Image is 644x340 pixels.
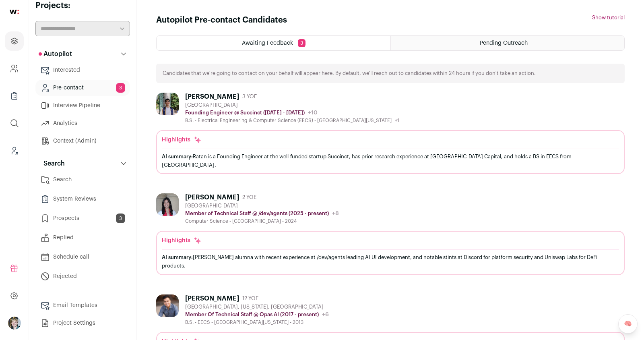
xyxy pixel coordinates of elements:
div: Highlights [162,136,202,144]
span: 3 [116,214,125,223]
div: Highlights [162,236,202,245]
span: 3 YOE [242,93,257,100]
a: Company Lists [5,86,24,106]
div: Candidates that we're going to contact on your behalf will appear here. By default, we'll reach o... [156,64,625,83]
img: wellfound-shorthand-0d5821cbd27db2630d0214b213865d53afaa358527fdda9d0ea32b1df1b89c2c.svg [10,10,19,14]
div: B.S. - Electrical Engineering & Computer Science (EECS) - [GEOGRAPHIC_DATA][US_STATE] [185,117,399,124]
span: Awaiting Feedback [242,40,293,46]
span: 2 YOE [242,194,256,201]
a: System Reviews [35,191,130,207]
h1: Autopilot Pre-contact Candidates [156,15,287,26]
span: +10 [308,110,318,116]
div: Computer Science - [GEOGRAPHIC_DATA] - 2024 [185,218,339,224]
a: Analytics [35,115,130,131]
span: Pending Outreach [480,40,528,46]
p: Member Of Technical Staff @ Opas AI (2017 - present) [185,311,319,318]
button: Search [35,155,130,172]
span: +8 [332,211,339,216]
span: AI summary: [162,255,193,260]
a: Interview Pipeline [35,97,130,114]
div: Ratan is a Founding Engineer at the well-funded startup Succinct, has prior research experience a... [162,152,619,169]
img: 6494470-medium_jpg [8,317,21,330]
div: B.S. - EECS - [GEOGRAPHIC_DATA][US_STATE] - 2013 [185,319,329,325]
img: 04888890bf8b9906e7cd461dc1359d6c41ac5a74fa4fbd5baae62c4249b71ebb.jpg [156,93,179,115]
div: [GEOGRAPHIC_DATA] [185,203,339,209]
a: Schedule call [35,249,130,265]
a: Projects [5,31,24,51]
button: Show tutorial [592,15,625,21]
a: Project Settings [35,315,130,331]
a: 🧠 [618,314,638,334]
span: +6 [322,312,329,317]
a: Search [35,172,130,188]
div: [PERSON_NAME] [185,93,239,101]
img: c92f67dd37986e13bb0af22803840966eacbaab0315d233bb80b2b981de3f8f9.jpg [156,294,179,317]
div: [PERSON_NAME] [185,294,239,303]
div: [PERSON_NAME] [185,193,239,201]
a: Replied [35,230,130,246]
a: Company and ATS Settings [5,59,24,78]
a: Pre-contact3 [35,80,130,96]
span: 3 [298,39,305,47]
a: Prospects3 [35,210,130,226]
div: [GEOGRAPHIC_DATA], [US_STATE], [GEOGRAPHIC_DATA] [185,304,329,310]
a: Context (Admin) [35,133,130,149]
button: Open dropdown [8,317,21,330]
button: Autopilot [35,46,130,62]
span: 12 YOE [242,295,258,302]
p: Search [39,159,65,168]
p: Autopilot [39,49,72,59]
a: Email Templates [35,297,130,313]
a: Interested [35,62,130,78]
a: [PERSON_NAME] 3 YOE [GEOGRAPHIC_DATA] Founding Engineer @ Succinct ([DATE] - [DATE]) +10 B.S. - E... [156,93,625,174]
p: Founding Engineer @ Succinct ([DATE] - [DATE]) [185,110,305,116]
a: Rejected [35,268,130,284]
span: 3 [116,83,125,93]
span: AI summary: [162,154,193,159]
p: Member of Technical Staff @ /dev/agents (2025 - present) [185,210,329,217]
div: [PERSON_NAME] alumna with recent experience at /dev/agents leading AI UI development, and notable... [162,253,619,270]
span: +1 [395,118,399,123]
a: Leads (Backoffice) [5,141,24,160]
img: 644ce30a2af58186711de424f7ab0f0ec4327cde0ffbb823095425da51c61100 [156,193,179,216]
a: Pending Outreach [391,36,624,50]
a: [PERSON_NAME] 2 YOE [GEOGRAPHIC_DATA] Member of Technical Staff @ /dev/agents (2025 - present) +8... [156,193,625,275]
div: [GEOGRAPHIC_DATA] [185,102,399,108]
